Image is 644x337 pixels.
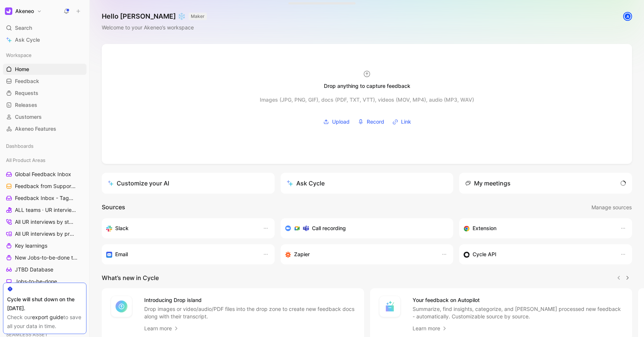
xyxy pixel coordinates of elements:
button: Record [355,116,387,127]
div: A [624,13,631,20]
span: JTBD Database [15,266,53,273]
p: Drop images or video/audio/PDF files into the drop zone to create new feedback docs along with th... [144,305,355,320]
div: All Product Areas [3,155,86,166]
a: Feedback [3,76,86,87]
div: Images (JPG, PNG, GIF), docs (PDF, TXT, VTT), videos (MOV, MP4), audio (MP3, WAV) [260,95,474,104]
span: Manage sources [591,203,632,212]
div: Sync your customers, send feedback and get updates in Slack [106,224,255,233]
div: My meetings [465,179,511,188]
span: ALL teams · UR interviews [15,206,76,214]
a: Akeneo Features [3,123,86,134]
span: Releases [15,101,37,109]
h2: What’s new in Cycle [102,273,159,282]
span: Upload [332,117,350,126]
a: Releases [3,99,86,111]
span: New Jobs-to-be-done to review ([PERSON_NAME]) [15,254,80,261]
a: All UR interviews by status [3,216,86,228]
span: Feedback from Support Team [15,182,77,190]
span: Jobs-to-be-done [15,278,57,285]
button: Upload [321,116,352,127]
span: All UR interviews by projects [15,230,77,238]
h4: Your feedback on Autopilot [413,296,624,305]
h3: Email [115,250,128,259]
h3: Zapier [294,250,310,259]
div: Record & transcribe meetings from Zoom, Meet & Teams. [285,224,443,233]
h3: Extension [473,224,496,233]
a: Jobs-to-be-done [3,276,86,287]
span: Link [401,117,411,126]
h4: Introducing Drop island [144,296,355,305]
div: Forward emails to your feedback inbox [106,250,255,259]
a: Customers [3,111,86,123]
span: Search [15,23,32,32]
div: Dashboards [3,140,86,154]
a: Feedback Inbox - Tagging [3,193,86,204]
span: Global Feedback Inbox [15,171,71,178]
h1: Hello [PERSON_NAME] ❄️ [102,12,207,21]
div: Cycle will shut down on the [DATE]. [7,295,82,313]
span: Key learnings [15,242,47,249]
button: Link [390,116,414,127]
div: Welcome to your Akeneo’s workspace [102,23,207,32]
img: Akeneo [5,7,12,15]
a: Home [3,64,86,75]
h3: Cycle API [473,250,496,259]
a: New Jobs-to-be-done to review ([PERSON_NAME]) [3,252,86,263]
h3: Slack [115,224,129,233]
span: Feedback [15,77,39,85]
span: All Product Areas [6,156,45,164]
a: Customize your AI [102,173,275,194]
button: Manage sources [591,203,632,212]
a: Learn more [144,324,179,333]
a: export guide [32,314,63,320]
div: Check our to save all your data in time. [7,313,82,331]
button: Ask Cycle [281,173,454,194]
div: Workspace [3,50,86,61]
span: Record [367,117,384,126]
a: Learn more [413,324,448,333]
a: Ask Cycle [3,34,86,45]
div: Capture feedback from anywhere on the web [464,224,613,233]
span: Home [15,66,29,73]
span: Akeneo Features [15,125,56,133]
div: Customize your AI [108,179,169,188]
span: Customers [15,113,42,121]
span: Workspace [6,51,32,59]
span: Dashboards [6,142,34,150]
a: Key learnings [3,240,86,251]
div: Ask Cycle [287,179,325,188]
a: ALL teams · UR interviews [3,204,86,216]
span: Requests [15,89,38,97]
span: Feedback Inbox - Tagging [15,194,76,202]
h2: Sources [102,203,125,212]
span: Ask Cycle [15,35,40,44]
div: Dashboards [3,140,86,152]
h3: Call recording [312,224,346,233]
div: All Product AreasGlobal Feedback InboxFeedback from Support TeamFeedback Inbox - TaggingALL teams... [3,155,86,323]
button: MAKER [189,13,207,20]
a: JTBD Database [3,264,86,275]
div: Capture feedback from thousands of sources with Zapier (survey results, recordings, sheets, etc). [285,250,434,259]
h1: Akeneo [15,8,34,15]
p: Summarize, find insights, categorize, and [PERSON_NAME] processed new feedback - automatically. C... [413,305,624,320]
span: All UR interviews by status [15,218,76,226]
div: Drop anything to capture feedback [324,82,410,90]
a: All UR interviews by projects [3,228,86,239]
a: Requests [3,88,86,99]
div: Search [3,22,86,34]
button: AkeneoAkeneo [3,6,44,16]
div: Sync customers & send feedback from custom sources. Get inspired by our favorite use case [464,250,613,259]
a: Global Feedback Inbox [3,169,86,180]
a: Feedback from Support Team [3,181,86,192]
